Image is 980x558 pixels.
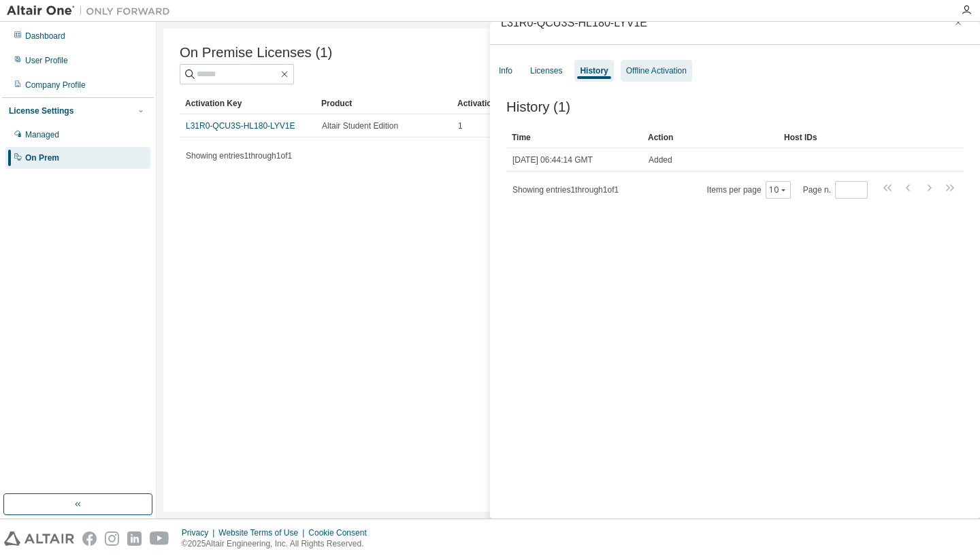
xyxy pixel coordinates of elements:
[218,527,308,538] div: Website Terms of Use
[458,120,463,131] span: 1
[25,80,86,91] div: Company Profile
[530,65,562,76] div: Licenses
[512,127,637,148] div: Time
[25,129,59,140] div: Managed
[25,152,59,163] div: On Prem
[186,121,295,131] a: L31R0-QCU3S-HL180-LYV1E
[150,531,169,546] img: youtube.svg
[4,531,74,546] img: altair_logo.svg
[180,45,332,61] span: On Premise Licenses (1)
[501,17,647,28] div: L31R0-QCU3S-HL180-LYV1E
[127,531,142,546] img: linkedin.svg
[322,120,398,131] span: Altair Student Edition
[769,184,787,195] button: 10
[580,65,608,76] div: History
[9,105,73,116] div: License Settings
[185,93,310,114] div: Activation Key
[512,154,593,165] span: [DATE] 06:44:14 GMT
[82,531,97,546] img: facebook.svg
[321,93,446,114] div: Product
[457,93,583,114] div: Activation Allowed
[512,185,619,195] span: Showing entries 1 through 1 of 1
[626,65,687,76] div: Offline Activation
[308,527,374,538] div: Cookie Consent
[707,181,791,199] span: Items per page
[186,151,292,161] span: Showing entries 1 through 1 of 1
[105,531,119,546] img: instagram.svg
[506,99,570,115] span: History (1)
[784,127,919,148] div: Host IDs
[7,4,177,18] img: Altair One
[25,55,68,66] div: User Profile
[182,538,375,550] p: © 2025 Altair Engineering, Inc. All Rights Reserved.
[25,31,65,42] div: Dashboard
[649,154,672,165] span: Added
[648,127,773,148] div: Action
[803,181,868,199] span: Page n.
[499,65,512,76] div: Info
[182,527,218,538] div: Privacy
